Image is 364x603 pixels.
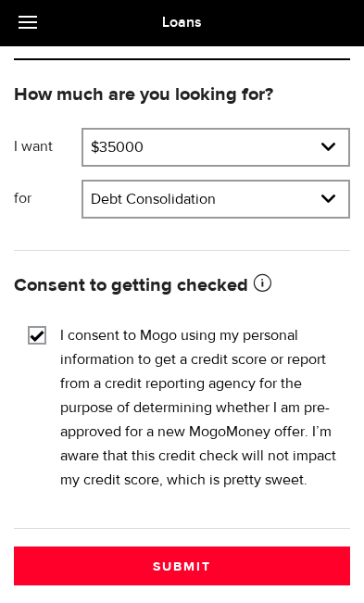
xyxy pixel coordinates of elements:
[162,14,202,31] span: Loans
[60,324,336,493] label: I consent to Mogo using my personal information to get a credit score or report from a credit rep...
[14,546,350,585] button: Submit
[14,189,82,209] label: for
[14,137,82,157] label: I want
[14,276,271,295] strong: Consent to getting checked
[28,324,46,343] input: I consent to Mogo using my personal information to get a credit score or report from a credit rep...
[15,7,70,63] button: Open LiveChat chat widget
[14,85,273,104] strong: How much are you looking for?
